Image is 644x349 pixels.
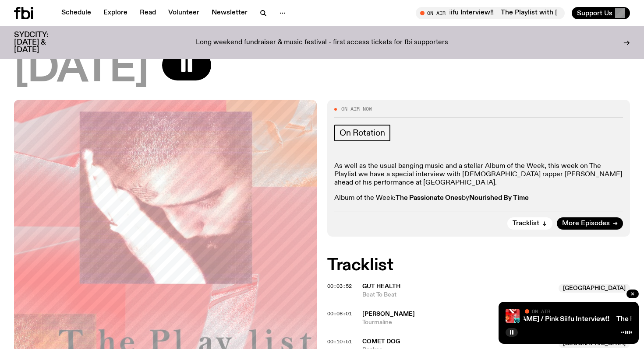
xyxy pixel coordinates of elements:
[557,217,623,230] a: More Episodes
[428,316,609,323] a: The Playlist with [PERSON_NAME] / Pink Siifu Interview!!
[163,7,205,19] a: Volunteer
[196,39,448,47] p: Long weekend fundraiser & music festival - first access tickets for fbi supporters
[334,162,623,188] p: As well as the usual banging music and a stellar Album of the Week, this week on The Playlist we ...
[341,107,372,112] span: On Air Now
[362,318,630,327] span: Tourmaline
[362,339,400,345] span: Comet Dog
[416,7,565,19] button: On AirThe Playlist with [PERSON_NAME] / Pink Siifu Interview!!The Playlist with [PERSON_NAME] / P...
[469,195,529,202] strong: Nourished By Time
[14,50,148,89] span: [DATE]
[340,128,385,138] span: On Rotation
[327,310,352,317] span: 00:08:01
[513,220,539,227] span: Tracklist
[362,283,400,290] span: Gut Health
[362,311,415,317] span: [PERSON_NAME]
[559,284,630,293] span: [GEOGRAPHIC_DATA]
[327,283,352,290] span: 00:03:52
[327,258,630,273] h2: Tracklist
[134,7,161,19] a: Read
[334,194,623,202] p: Album of the Week: by
[334,125,390,141] a: On Rotation
[572,7,630,19] button: Support Us
[206,7,253,19] a: Newsletter
[506,309,520,323] img: The cover image for this episode of The Playlist, featuring the title of the show as well as the ...
[327,338,352,345] span: 00:10:51
[396,195,462,202] strong: The Passionate Ones
[56,7,96,19] a: Schedule
[507,217,552,230] button: Tracklist
[14,31,70,54] h3: SYDCITY: [DATE] & [DATE]
[562,220,610,227] span: More Episodes
[577,9,612,17] span: Support Us
[98,7,133,19] a: Explore
[532,308,550,314] span: On Air
[362,291,553,299] span: Beat To Beat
